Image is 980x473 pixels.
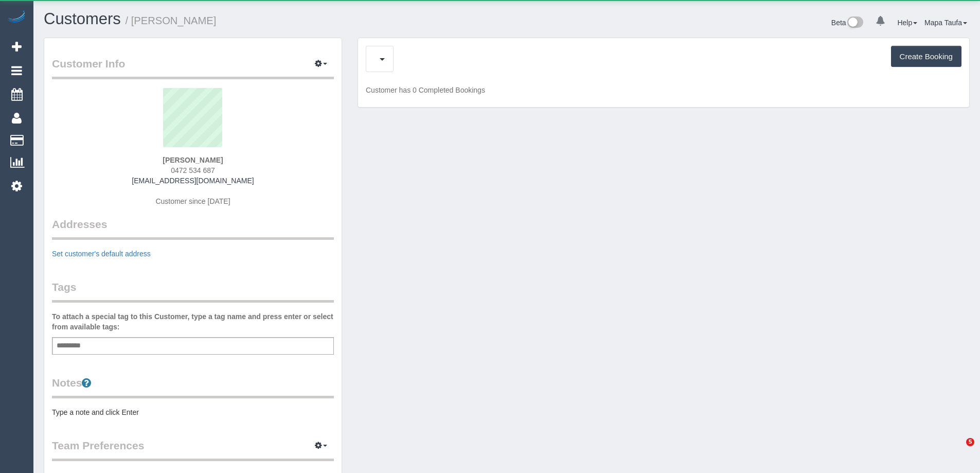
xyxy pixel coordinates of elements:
a: Mapa Taufa [924,19,967,27]
img: Automaid Logo [6,10,27,25]
img: New interface [846,16,863,30]
legend: Team Preferences [52,438,334,461]
span: Customer since [DATE] [155,197,230,205]
button: Create Booking [891,46,961,67]
span: 0472 534 687 [171,166,215,174]
a: Set customer's default address [52,250,151,258]
strong: [PERSON_NAME] [163,156,223,164]
a: Help [897,19,917,27]
legend: Notes [52,375,334,398]
a: Beta [831,19,863,27]
a: [EMAIL_ADDRESS][DOMAIN_NAME] [132,177,254,185]
small: / [PERSON_NAME] [126,15,217,26]
pre: Type a note and click Enter [52,407,334,417]
label: To attach a special tag to this Customer, type a tag name and press enter or select from availabl... [52,311,334,332]
a: Customers [44,10,121,28]
iframe: Intercom live chat [945,438,970,463]
legend: Tags [52,279,334,303]
span: 5 [966,438,974,446]
legend: Customer Info [52,56,334,79]
p: Customer has 0 Completed Bookings [366,85,961,95]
